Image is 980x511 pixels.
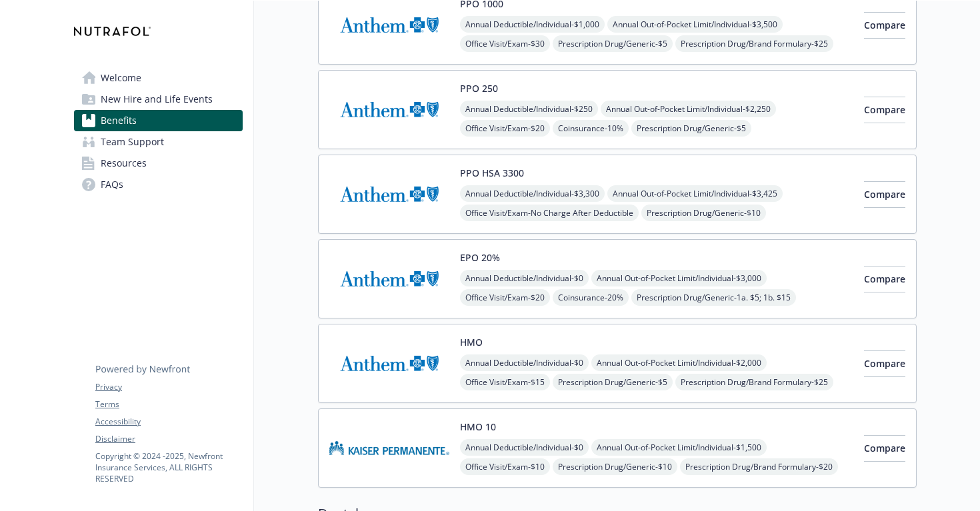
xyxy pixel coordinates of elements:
[864,181,905,208] button: Compare
[95,398,242,410] a: Terms
[460,439,589,456] span: Annual Deductible/Individual - $0
[864,357,905,370] span: Compare
[631,289,796,306] span: Prescription Drug/Generic - 1a. $5; 1b. $15
[460,251,500,264] button: EPO 20%
[460,35,550,52] span: Office Visit/Exam - $30
[460,120,550,137] span: Office Visit/Exam - $20
[95,416,242,428] a: Accessibility
[460,458,550,475] span: Office Visit/Exam - $10
[460,185,605,202] span: Annual Deductible/Individual - $3,300
[460,354,589,371] span: Annual Deductible/Individual - $0
[101,89,213,110] span: New Hire and Life Events
[95,433,242,445] a: Disclaimer
[101,174,123,195] span: FAQs
[95,381,242,393] a: Privacy
[675,35,833,52] span: Prescription Drug/Brand Formulary - $25
[553,289,629,306] span: Coinsurance - 20%
[864,435,905,462] button: Compare
[591,354,767,371] span: Annual Out-of-Pocket Limit/Individual - $2,000
[641,205,766,221] span: Prescription Drug/Generic - $10
[675,374,833,390] span: Prescription Drug/Brand Formulary - $25
[864,442,905,454] span: Compare
[553,35,673,52] span: Prescription Drug/Generic - $5
[329,81,449,138] img: Anthem Blue Cross carrier logo
[591,439,767,456] span: Annual Out-of-Pocket Limit/Individual - $1,500
[74,131,243,153] a: Team Support
[460,335,483,349] button: HMO
[864,272,905,285] span: Compare
[95,450,242,484] p: Copyright © 2024 - 2025 , Newfront Insurance Services, ALL RIGHTS RESERVED
[74,110,243,131] a: Benefits
[74,153,243,174] a: Resources
[460,420,496,434] button: HMO 10
[460,16,605,33] span: Annual Deductible/Individual - $1,000
[460,81,498,95] button: PPO 250
[329,335,449,392] img: Anthem Blue Cross carrier logo
[591,270,767,286] span: Annual Out-of-Pocket Limit/Individual - $3,000
[680,458,838,475] span: Prescription Drug/Brand Formulary - $20
[864,103,905,116] span: Compare
[460,374,550,390] span: Office Visit/Exam - $15
[460,205,639,221] span: Office Visit/Exam - No Charge After Deductible
[329,251,449,307] img: Anthem Blue Cross carrier logo
[864,19,905,31] span: Compare
[553,374,673,390] span: Prescription Drug/Generic - $5
[329,420,449,476] img: Kaiser Permanente Insurance Company carrier logo
[329,166,449,223] img: Anthem Blue Cross carrier logo
[74,67,243,89] a: Welcome
[607,185,783,202] span: Annual Out-of-Pocket Limit/Individual - $3,425
[607,16,783,33] span: Annual Out-of-Pocket Limit/Individual - $3,500
[101,131,164,153] span: Team Support
[553,458,677,475] span: Prescription Drug/Generic - $10
[864,350,905,377] button: Compare
[631,120,751,137] span: Prescription Drug/Generic - $5
[864,97,905,123] button: Compare
[460,289,550,306] span: Office Visit/Exam - $20
[101,153,147,174] span: Resources
[460,270,589,286] span: Annual Deductible/Individual - $0
[460,101,598,117] span: Annual Deductible/Individual - $250
[864,266,905,292] button: Compare
[74,174,243,195] a: FAQs
[864,188,905,201] span: Compare
[101,67,141,89] span: Welcome
[101,110,137,131] span: Benefits
[74,89,243,110] a: New Hire and Life Events
[864,12,905,39] button: Compare
[553,120,629,137] span: Coinsurance - 10%
[601,101,776,117] span: Annual Out-of-Pocket Limit/Individual - $2,250
[460,166,524,180] button: PPO HSA 3300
